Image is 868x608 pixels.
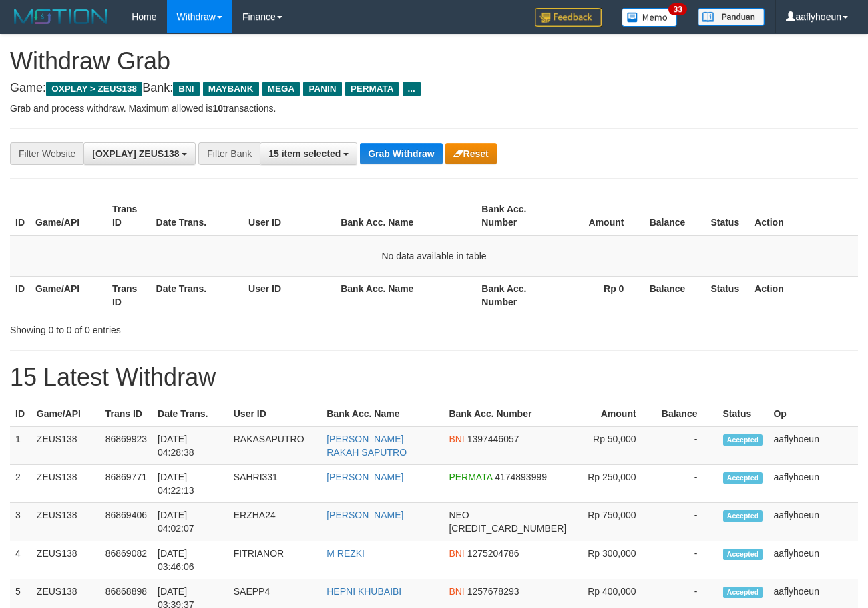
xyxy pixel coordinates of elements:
[83,142,196,165] button: [OXPLAY] ZEUS138
[268,148,341,159] span: 15 item selected
[467,434,519,444] span: Copy 1397446057 to clipboard
[723,510,763,522] span: Accepted
[10,364,858,391] h1: 15 Latest Withdraw
[10,318,352,337] div: Showing 0 to 0 of 0 entries
[10,102,858,115] p: Grab and process withdraw. Maximum allowed is transactions.
[467,586,519,597] span: Copy 1257678293 to clipboard
[768,426,858,465] td: aaflyhoeun
[718,402,769,426] th: Status
[656,402,718,426] th: Balance
[228,465,322,503] td: SAHRI331
[228,503,322,541] td: ERZHA24
[723,434,763,446] span: Accepted
[260,142,357,165] button: 15 item selected
[10,142,83,165] div: Filter Website
[768,402,858,426] th: Op
[321,402,443,426] th: Bank Acc. Name
[10,541,31,579] td: 4
[30,197,107,235] th: Game/API
[152,465,228,503] td: [DATE] 04:22:13
[476,276,553,314] th: Bank Acc. Number
[327,434,407,458] a: [PERSON_NAME] RAKAH SAPUTRO
[10,197,30,235] th: ID
[243,276,335,314] th: User ID
[100,503,152,541] td: 86869406
[10,235,858,277] td: No data available in table
[443,402,572,426] th: Bank Acc. Number
[360,143,442,164] button: Grab Withdraw
[243,197,335,235] th: User ID
[644,276,705,314] th: Balance
[768,465,858,503] td: aaflyhoeun
[449,523,566,534] span: Copy 5859457206801469 to clipboard
[335,197,476,235] th: Bank Acc. Name
[668,3,686,15] span: 33
[212,103,223,114] strong: 10
[644,197,705,235] th: Balance
[622,8,678,27] img: Button%20Memo.svg
[31,503,100,541] td: ZEUS138
[327,548,365,559] a: M REZKI
[572,402,656,426] th: Amount
[152,541,228,579] td: [DATE] 03:46:06
[92,148,179,159] span: [OXPLAY] ZEUS138
[173,82,199,96] span: BNI
[100,426,152,465] td: 86869923
[30,276,107,314] th: Game/API
[656,426,718,465] td: -
[335,276,476,314] th: Bank Acc. Name
[10,503,31,541] td: 3
[705,197,749,235] th: Status
[107,276,151,314] th: Trans ID
[152,426,228,465] td: [DATE] 04:28:38
[46,82,142,96] span: OXPLAY > ZEUS138
[327,510,403,520] a: [PERSON_NAME]
[10,276,30,314] th: ID
[445,143,497,164] button: Reset
[100,465,152,503] td: 86869771
[656,503,718,541] td: -
[572,503,656,541] td: Rp 750,000
[10,7,112,27] img: MOTION_logo.png
[449,434,464,444] span: BNI
[572,541,656,579] td: Rp 300,000
[198,142,260,165] div: Filter Bank
[768,541,858,579] td: aaflyhoeun
[572,465,656,503] td: Rp 250,000
[768,503,858,541] td: aaflyhoeun
[403,82,421,96] span: ...
[495,472,547,482] span: Copy 4174893999 to clipboard
[100,541,152,579] td: 86869082
[10,426,31,465] td: 1
[152,402,228,426] th: Date Trans.
[107,197,151,235] th: Trans ID
[303,82,341,96] span: PANIN
[572,426,656,465] td: Rp 50,000
[31,402,100,426] th: Game/API
[656,541,718,579] td: -
[10,82,858,95] h4: Game: Bank:
[449,586,464,597] span: BNI
[100,402,152,426] th: Trans ID
[749,276,858,314] th: Action
[553,197,644,235] th: Amount
[449,510,469,520] span: NEO
[723,549,763,560] span: Accepted
[10,48,858,75] h1: Withdraw Grab
[698,8,765,26] img: panduan.png
[151,197,243,235] th: Date Trans.
[31,465,100,503] td: ZEUS138
[723,472,763,484] span: Accepted
[152,503,228,541] td: [DATE] 04:02:07
[476,197,553,235] th: Bank Acc. Number
[467,548,519,559] span: Copy 1275204786 to clipboard
[228,426,322,465] td: RAKASAPUTRO
[449,472,492,482] span: PERMATA
[327,586,401,597] a: HEPNI KHUBAIBI
[553,276,644,314] th: Rp 0
[449,548,464,559] span: BNI
[262,82,300,96] span: MEGA
[203,82,259,96] span: MAYBANK
[749,197,858,235] th: Action
[327,472,403,482] a: [PERSON_NAME]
